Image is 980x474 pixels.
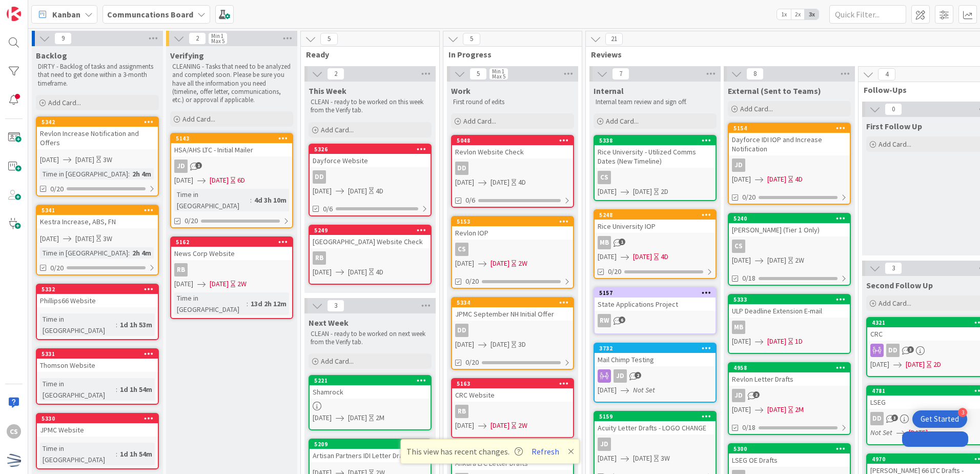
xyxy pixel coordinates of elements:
div: 5332 [42,286,158,293]
div: 5153Revlon IOP [452,217,573,240]
span: External (Sent to Teams) [728,86,821,96]
span: Add Card... [321,125,354,134]
span: 5 [463,33,480,45]
span: [DATE] [732,404,751,415]
span: 0/20 [465,276,479,287]
div: 5221 [314,377,431,384]
div: 5240 [729,214,850,223]
div: Time in [GEOGRAPHIC_DATA] [40,378,116,401]
div: Kestra Increase, ABS, FN [37,215,158,228]
span: [DATE] [313,267,332,278]
div: 5330JPMC Website [37,414,158,437]
div: 2h 4m [130,247,154,259]
div: 5333ULP Deadline Extension E-mail [729,295,850,318]
span: [DATE] [909,427,928,438]
b: Communcations Board [107,9,193,19]
span: 0/20 [50,263,64,273]
span: This view has recent changes. [406,445,523,458]
div: Min 1 [492,69,504,74]
div: Time in [GEOGRAPHIC_DATA] [40,247,128,259]
span: [DATE] [767,404,786,415]
div: 4d 3h 10m [252,194,289,206]
div: 4D [518,177,526,188]
div: 5162 [176,239,292,246]
div: 3D [518,339,526,350]
span: 4 [878,68,895,81]
div: DD [313,170,326,184]
div: 5048 [452,136,573,145]
div: 4D [661,251,668,262]
div: 5159 [599,413,716,420]
span: [DATE] [767,174,786,185]
div: 5157State Applications Project [595,288,716,311]
span: 0/20 [608,266,621,277]
div: JD [595,369,716,383]
p: CLEAN - ready to be worked on next week from the Verify tab. [311,330,430,347]
div: 5209 [310,440,431,449]
img: Visit kanbanzone.com [7,7,21,21]
span: [DATE] [40,233,59,244]
div: 4D [376,267,383,278]
div: CS [598,171,611,184]
div: 5248 [595,210,716,220]
div: 5240 [733,215,850,222]
p: CLEAN - ready to be worked on this week from the Verify tab. [311,98,430,115]
span: Add Card... [606,116,639,126]
span: Ready [306,49,426,60]
span: 1 [619,239,625,245]
div: 3732 [599,345,716,352]
div: ULP Deadline Extension E-mail [729,304,850,318]
div: Time in [GEOGRAPHIC_DATA] [40,443,116,465]
div: Revlon Website Check [452,145,573,159]
div: 5332Phillips66 Website [37,285,158,307]
span: Add Card... [740,104,773,113]
span: [DATE] [210,175,229,186]
span: Internal [594,86,624,96]
div: DD [870,412,884,425]
div: JPMC September NH Initial Offer [452,307,573,321]
span: 0/6 [323,204,333,214]
span: : [116,319,117,330]
span: 0/20 [742,192,756,203]
span: 7 [612,68,629,80]
div: MB [732,321,745,334]
span: [DATE] [598,251,617,262]
div: 5341Kestra Increase, ABS, FN [37,206,158,228]
span: 3 [891,414,898,421]
div: 4958Revlon Letter Drafts [729,363,850,386]
span: : [128,247,130,259]
div: 2D [661,186,668,197]
span: [DATE] [348,267,367,278]
span: [DATE] [598,385,617,396]
div: 5221 [310,376,431,385]
span: [DATE] [313,186,332,196]
div: 5338 [595,136,716,145]
div: CS [455,243,468,256]
div: Time in [GEOGRAPHIC_DATA] [174,189,250,211]
div: 5333 [729,295,850,304]
div: 2h 4m [130,168,154,180]
div: 5330 [42,415,158,422]
div: DD [455,324,468,337]
div: [GEOGRAPHIC_DATA] Website Check [310,235,431,248]
span: [DATE] [174,175,193,186]
div: 4D [376,186,383,196]
div: JD [729,159,850,172]
div: JD [171,160,292,173]
div: 13d 2h 12m [248,298,289,309]
div: JD [614,369,627,383]
div: Acuity Letter Drafts - LOGO CHANGE [595,421,716,434]
div: 5209 [314,441,431,448]
div: 5342Revlon Increase Notification and Offers [37,117,158,149]
div: State Applications Project [595,298,716,311]
div: 2D [933,359,941,370]
div: 5163 [457,380,573,387]
div: CS [595,171,716,184]
span: [DATE] [348,186,367,196]
span: Verifying [170,50,204,61]
span: : [250,194,252,206]
div: 5154 [733,125,850,132]
div: 2W [518,258,527,269]
div: 5300LSEG OE Drafts [729,444,850,467]
span: 3 [327,300,344,312]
